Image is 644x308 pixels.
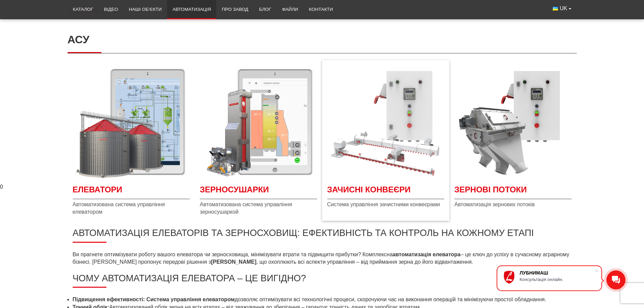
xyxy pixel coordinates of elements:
[327,184,445,199] span: Зачисні конвеєри
[392,252,460,257] strong: автоматизація елеватора
[73,201,190,216] span: Автоматизована система управління елеватором
[216,2,254,17] a: Про завод
[454,201,572,208] span: Автоматизація зернових потоків
[73,64,190,181] a: Детальніше Елеватори
[327,201,445,208] span: Система управління зачистними конвеєрами
[73,273,572,288] h2: Чому автоматизація елеватора – це вигідно?
[327,64,445,181] a: Детальніше Зачисні конвеєри
[200,64,317,181] a: Детальніше Зерносушарки
[200,184,317,199] span: Зерносушарки
[520,277,595,282] div: Консультація онлайн.
[73,296,572,303] li: дозволяє оптимізувати всі технологічні процеси, скорочуючи час на виконання операцій та мінімізую...
[68,2,99,17] a: Каталог
[454,64,572,181] a: Детальніше Зернові потоки
[146,297,235,302] strong: Система управління елеватором
[547,2,576,15] button: UK
[73,228,572,243] h2: Автоматизація елеваторів та зерносховищ: ефективність та контроль на кожному етапі
[99,2,124,17] a: Відео
[200,201,317,216] span: Автоматизована система управління зерносушаркой
[277,2,304,17] a: Файли
[254,2,277,17] a: Блог
[200,184,317,199] a: Детальніше Зерносушарки
[553,7,558,10] img: Українська
[123,2,167,17] a: Наші об’єкти
[454,184,572,199] span: Зернові потоки
[304,2,338,17] a: Контакти
[73,184,190,199] a: Детальніше Елеватори
[73,297,145,302] strong: Підвищення ефективності:
[520,270,595,276] div: ЛУБНИМАШ
[327,184,445,199] a: Детальніше Зачисні конвеєри
[454,184,572,199] a: Детальніше Зернові потоки
[73,251,572,266] p: Ви прагнете оптимізувати роботу вашого елеватора чи зерносховища, мінімізувати втрати та підвищит...
[68,26,577,53] h1: АСУ
[560,5,567,12] span: UK
[167,2,216,17] a: Автоматизація
[73,184,190,199] span: Елеватори
[211,259,256,265] strong: [PERSON_NAME]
